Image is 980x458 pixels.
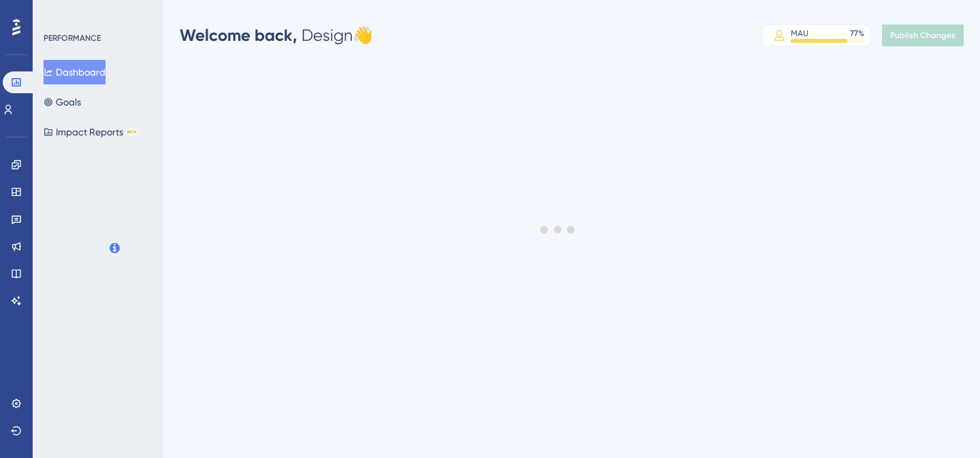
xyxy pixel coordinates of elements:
button: Goals [44,90,81,114]
span: Welcome back, [180,25,297,45]
div: PERFORMANCE [44,33,101,44]
span: Publish Changes [890,30,955,41]
button: Impact ReportsBETA [44,120,138,144]
button: Publish Changes [882,24,964,46]
div: BETA [126,129,138,135]
div: 77 % [850,28,864,39]
div: Design 👋 [180,24,373,46]
div: MAU [791,28,808,39]
button: Dashboard [44,60,105,84]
